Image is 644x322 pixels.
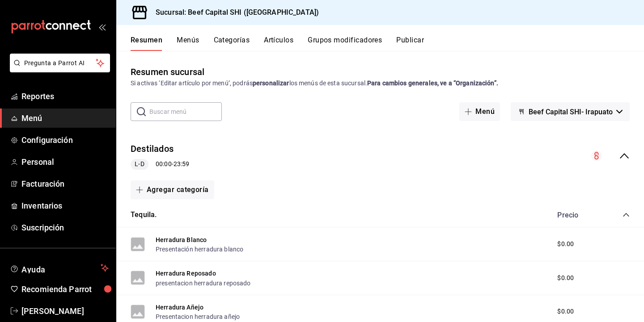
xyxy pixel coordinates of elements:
span: $0.00 [557,273,574,283]
span: L-D [131,159,148,169]
span: $0.00 [557,239,574,249]
strong: Para cambios generales, ve a “Organización”. [367,79,498,87]
strong: personalizar [253,79,289,87]
button: Artículos [264,36,293,51]
span: Beef Capital SHI- Irapuato [529,108,613,116]
span: Inventarios [21,200,109,212]
button: Herradura Blanco [156,235,207,244]
span: Recomienda Parrot [21,283,109,295]
span: Personal [21,156,109,168]
h3: Sucursal: Beef Capital SHI ([GEOGRAPHIC_DATA]) [148,7,319,18]
a: Pregunta a Parrot AI [6,65,110,74]
button: Grupos modificadores [308,36,382,51]
span: Menú [21,112,109,124]
button: Herradura Añejo [156,303,203,312]
span: Facturación [21,178,109,190]
span: Configuración [21,134,109,146]
div: Precio [548,211,606,219]
div: Si activas ‘Editar artículo por menú’, podrás los menús de esta sucursal. [131,79,630,88]
button: Categorías [214,36,250,51]
button: Publicar [396,36,424,51]
button: Pregunta a Parrot AI [10,54,110,72]
button: Herradura Reposado [156,269,216,278]
button: Resumen [131,36,162,51]
span: Suscripción [21,222,109,234]
button: Destilados [131,142,174,155]
button: Beef Capital SHI- Irapuato [511,102,630,121]
input: Buscar menú [149,103,222,121]
span: $0.00 [557,307,574,316]
span: [PERSON_NAME] [21,305,109,317]
button: Agregar categoría [131,180,214,199]
button: collapse-category-row [623,211,630,218]
button: presentacion herradura reposado [156,279,251,288]
div: collapse-menu-row [116,135,644,177]
span: Ayuda [21,263,97,273]
button: Presentación herradura blanco [156,245,243,254]
button: open_drawer_menu [98,23,106,30]
div: navigation tabs [131,36,644,51]
span: Reportes [21,90,109,102]
div: Resumen sucursal [131,65,204,79]
button: Menú [459,102,500,121]
span: Pregunta a Parrot AI [24,59,96,68]
div: 00:00 - 23:59 [131,159,189,170]
button: Tequila. [131,210,157,220]
button: Presentacion herradura añejo [156,312,240,321]
button: Menús [177,36,199,51]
